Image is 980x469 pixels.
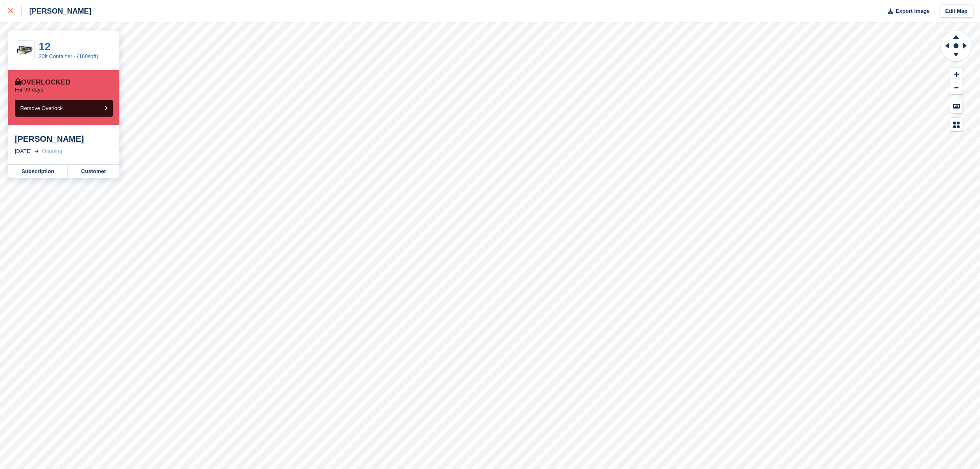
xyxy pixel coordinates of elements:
[68,165,119,178] a: Customer
[883,5,930,18] button: Export Image
[15,100,113,117] button: Remove Overlock
[22,6,91,16] div: [PERSON_NAME]
[15,87,43,93] p: For 99 days
[8,165,68,178] a: Subscription
[896,7,929,15] span: Export Image
[20,105,63,111] span: Remove Overlock
[42,147,62,155] div: Ongoing
[15,43,34,58] img: 20-ft-container.jpg
[950,118,963,131] button: Map Legend
[39,40,51,53] a: 12
[15,134,113,144] div: [PERSON_NAME]
[950,68,963,81] button: Zoom In
[940,5,973,18] a: Edit Map
[39,53,98,59] a: 20ft Container - (160sqft)
[15,78,70,87] div: Overlocked
[950,81,963,95] button: Zoom Out
[15,147,32,155] div: [DATE]
[950,99,963,113] button: Keyboard Shortcuts
[35,150,39,153] img: arrow-right-light-icn-cde0832a797a2874e46488d9cf13f60e5c3a73dbe684e267c42b8395dfbc2abf.svg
